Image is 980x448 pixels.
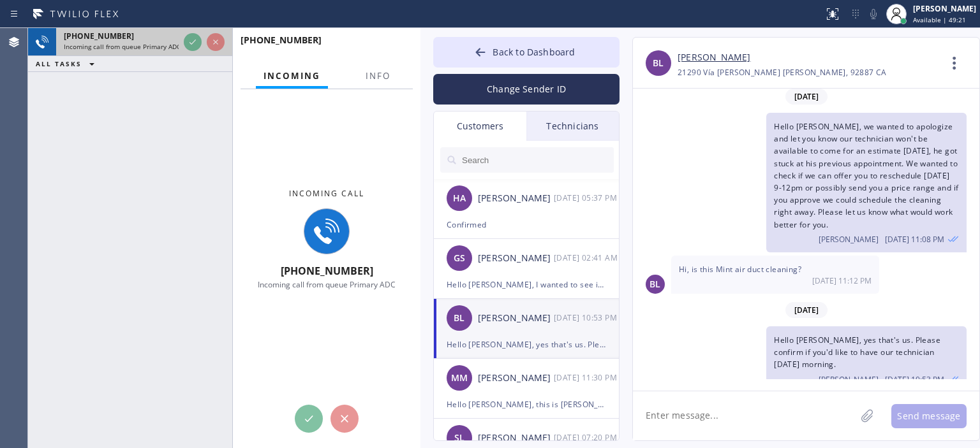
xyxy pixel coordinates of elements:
div: Hello [PERSON_NAME], this is [PERSON_NAME]. I wanted to follow up on Air Duct Cleaning service an... [447,397,606,412]
button: Accept [295,405,323,433]
div: Hello [PERSON_NAME], yes that's us. Please confirm if you'd like to have our technician [DATE] mo... [447,337,606,352]
span: [DATE] 10:53 PM [885,374,944,385]
button: ALL TASKS [28,56,107,71]
button: Incoming [256,64,328,89]
div: 21290 Vía [PERSON_NAME] [PERSON_NAME], 92887 CA [678,65,887,80]
span: [PHONE_NUMBER] [241,34,322,46]
span: [PERSON_NAME] [819,234,879,245]
span: Hello [PERSON_NAME], we wanted to apologize and let you know our technician won't be available to... [774,121,958,230]
span: [PERSON_NAME] [819,374,879,385]
div: 08/15/2025 9:12 AM [671,256,879,294]
span: Available | 49:21 [913,15,966,24]
span: [DATE] 11:08 PM [885,234,944,245]
span: [PHONE_NUMBER] [281,264,373,278]
button: Back to Dashboard [433,37,620,68]
div: [PERSON_NAME] [913,3,976,14]
span: [PHONE_NUMBER] [64,31,134,41]
a: [PERSON_NAME] [678,50,750,65]
div: Technicians [526,112,619,141]
span: Incoming call from queue Primary ADC [64,42,181,51]
span: Hi, is this Mint air duct cleaning? [679,264,801,275]
span: Back to Dashboard [493,46,575,58]
button: Info [358,64,398,89]
span: Incoming [264,70,320,82]
div: 08/14/2025 9:30 AM [554,370,620,385]
div: [PERSON_NAME] [478,371,554,386]
div: 08/15/2025 9:08 AM [766,113,967,252]
span: MM [451,371,468,386]
div: 08/19/2025 9:37 AM [554,191,620,205]
span: SL [454,431,464,445]
span: BL [454,311,464,326]
span: Hello [PERSON_NAME], yes that's us. Please confirm if you'd like to have our technician [DATE] mo... [774,335,940,370]
div: Customers [434,112,526,141]
div: 08/18/2025 9:53 AM [766,326,967,393]
div: 08/18/2025 9:41 AM [554,250,620,265]
button: Change Sender ID [433,74,620,105]
input: Search [461,147,614,173]
span: HA [453,191,466,206]
span: Info [366,70,390,82]
span: BL [653,56,664,71]
span: ALL TASKS [36,59,82,68]
button: Reject [207,33,225,51]
span: Incoming call [289,188,364,199]
span: GS [454,251,465,266]
div: 08/18/2025 9:53 AM [554,310,620,325]
div: [PERSON_NAME] [478,431,554,445]
button: Mute [865,5,882,23]
button: Accept [184,33,202,51]
span: BL [650,277,660,292]
div: Hello [PERSON_NAME], I wanted to see if you have an update on Air Duct Cleaning proposal. Please ... [447,277,606,292]
span: [DATE] [785,302,828,318]
div: [PERSON_NAME] [478,251,554,266]
span: [DATE] 11:12 PM [812,275,872,286]
span: Incoming call from queue Primary ADC [258,279,396,290]
span: [DATE] [785,89,828,105]
div: Confirmed [447,217,606,232]
div: 08/14/2025 9:20 AM [554,430,620,445]
div: [PERSON_NAME] [478,311,554,326]
button: Send message [891,404,967,428]
div: [PERSON_NAME] [478,191,554,206]
button: Reject [330,405,359,433]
